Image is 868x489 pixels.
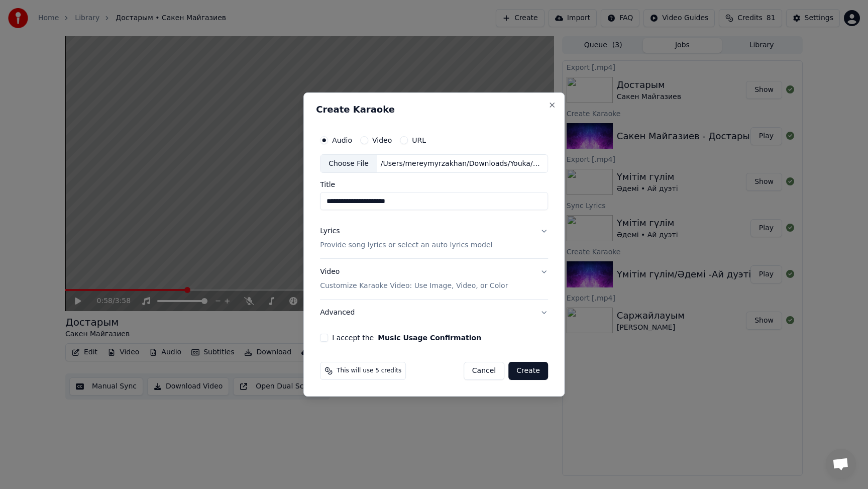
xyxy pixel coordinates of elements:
[372,137,392,144] label: Video
[464,362,504,380] button: Cancel
[332,137,352,144] label: Audio
[377,159,548,169] div: /Users/mereymyrzakhan/Downloads/Youka/27b384e66b230c0ddbfd07de6d1973ea.mp3
[337,367,401,375] span: This will use 5 credits
[332,334,481,341] label: I accept the
[316,105,552,114] h2: Create Karaoke
[320,181,548,188] label: Title
[508,362,548,380] button: Create
[378,334,481,341] button: I accept the
[412,137,426,144] label: URL
[320,227,340,237] div: Lyrics
[320,155,377,173] div: Choose File
[320,241,492,251] p: Provide song lyrics or select an auto lyrics model
[320,259,548,300] button: VideoCustomize Karaoke Video: Use Image, Video, or Color
[320,219,548,259] button: LyricsProvide song lyrics or select an auto lyrics model
[320,281,508,291] p: Customize Karaoke Video: Use Image, Video, or Color
[320,267,508,291] div: Video
[320,300,548,326] button: Advanced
